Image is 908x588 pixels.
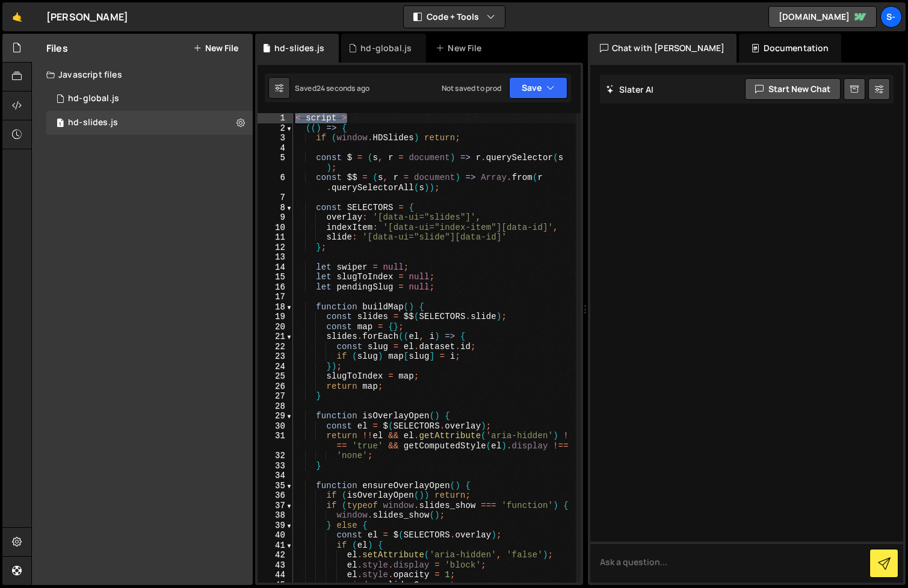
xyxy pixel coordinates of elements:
div: 30 [258,421,293,432]
div: 27 [258,391,293,401]
div: 31 [258,431,293,451]
div: 5 [258,153,293,173]
div: New File [436,42,486,54]
div: 33 [258,461,293,471]
div: 41 [258,540,293,551]
div: 19 [258,312,293,322]
div: 16 [258,282,293,292]
div: hd-global.js [360,42,412,54]
div: 24 seconds ago [317,83,369,93]
div: 7 [258,193,293,203]
div: hd-global.js [68,93,119,104]
div: 11 [258,232,293,243]
div: Javascript files [32,63,253,87]
a: [DOMAIN_NAME] [768,6,877,28]
div: 24 [258,362,293,372]
div: 10 [258,223,293,233]
div: Saved [295,83,369,93]
div: [PERSON_NAME] [46,10,128,24]
div: hd-slides.js [274,42,324,54]
a: 🤙 [2,2,32,31]
div: 40 [258,530,293,540]
div: Chat with [PERSON_NAME] [588,34,737,63]
div: Documentation [739,34,841,63]
div: 6 [258,173,293,193]
button: Save [509,77,567,99]
div: 8 [258,203,293,213]
button: Code + Tools [404,6,505,28]
div: 18 [258,302,293,312]
h2: Files [46,42,68,55]
div: 1 [258,113,293,123]
div: 3 [258,133,293,143]
span: 1 [57,119,64,129]
div: 4 [258,143,293,153]
div: 29 [258,411,293,421]
div: 22 [258,342,293,352]
div: hd-slides.js [68,117,118,128]
div: 35 [258,481,293,491]
div: 39 [258,521,293,531]
div: 21 [258,332,293,342]
a: s- [880,6,902,28]
button: Start new chat [745,78,841,100]
div: 9 [258,212,293,223]
div: 34 [258,471,293,481]
div: 20 [258,322,293,332]
div: 17020/47060.js [46,111,253,135]
div: 23 [258,351,293,362]
div: 42 [258,550,293,560]
div: 13 [258,252,293,262]
div: Not saved to prod [442,83,502,93]
div: 38 [258,510,293,521]
h2: Slater AI [606,84,654,95]
div: 17 [258,292,293,302]
div: 14 [258,262,293,273]
div: 2 [258,123,293,134]
div: 44 [258,570,293,580]
div: 36 [258,491,293,501]
div: 28 [258,401,293,412]
button: New File [193,43,238,53]
div: 32 [258,451,293,461]
div: 17020/46749.js [46,87,253,111]
div: 25 [258,371,293,382]
div: 26 [258,382,293,392]
div: 15 [258,272,293,282]
div: 43 [258,560,293,571]
div: 12 [258,243,293,253]
div: 37 [258,501,293,511]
